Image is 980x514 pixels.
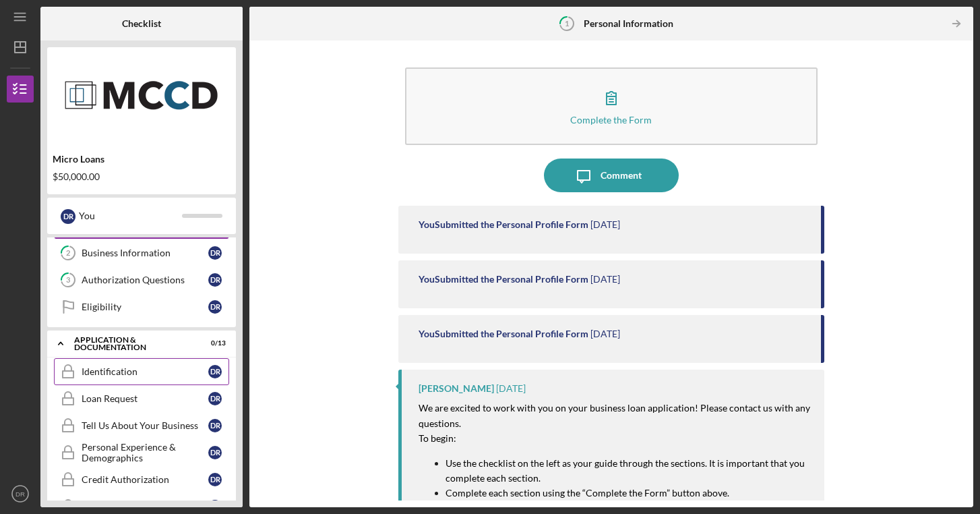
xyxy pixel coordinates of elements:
[16,490,25,498] text: DR
[82,302,208,312] div: Eligibility
[54,358,229,385] a: IdentificationDR
[405,67,818,145] button: Complete the Form
[565,19,569,28] tspan: 1
[419,329,588,339] div: You Submitted the Personal Profile Form
[601,159,642,192] div: Comment
[79,204,182,227] div: You
[82,248,208,258] div: Business Information
[208,300,222,314] div: D R
[54,466,229,493] a: Credit AuthorizationDR
[208,473,222,486] div: D R
[570,115,652,125] div: Complete the Form
[54,266,229,293] a: 3Authorization QuestionsDR
[208,246,222,260] div: D R
[82,474,208,485] div: Credit Authorization
[419,402,812,428] mark: We are excited to work with you on your business loan application! Please contact us with any que...
[208,273,222,287] div: D R
[446,487,729,498] mark: Complete each section using the “Complete the Form” button above.
[54,385,229,412] a: Loan RequestDR
[446,457,807,484] mark: Use the checklist on the left as your guide through the sections. It is important that you comple...
[7,480,34,507] button: DR
[82,442,208,463] div: Personal Experience & Demographics
[53,154,231,165] div: Micro Loans
[61,209,75,224] div: D R
[54,293,229,320] a: EligibilityDR
[202,339,226,347] div: 0 / 13
[53,171,231,182] div: $50,000.00
[47,54,236,135] img: Product logo
[208,392,222,405] div: D R
[74,336,192,351] div: Application & Documentation
[82,393,208,404] div: Loan Request
[54,412,229,439] a: Tell Us About Your BusinessDR
[66,249,70,258] tspan: 2
[82,366,208,377] div: Identification
[66,276,70,285] tspan: 3
[208,419,222,432] div: D R
[496,383,526,394] time: 2025-06-24 22:15
[419,219,588,230] div: You Submitted the Personal Profile Form
[82,420,208,431] div: Tell Us About Your Business
[54,239,229,266] a: 2Business InformationDR
[590,329,620,339] time: 2025-10-03 17:58
[584,18,673,29] b: Personal Information
[590,274,620,285] time: 2025-10-03 17:58
[590,219,620,230] time: 2025-10-03 18:09
[82,275,208,285] div: Authorization Questions
[544,159,679,192] button: Comment
[419,383,494,394] div: [PERSON_NAME]
[208,365,222,378] div: D R
[419,274,588,285] div: You Submitted the Personal Profile Form
[54,439,229,466] a: Personal Experience & DemographicsDR
[208,446,222,459] div: D R
[122,18,161,29] b: Checklist
[208,500,222,513] div: D R
[419,432,456,444] mark: To begin:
